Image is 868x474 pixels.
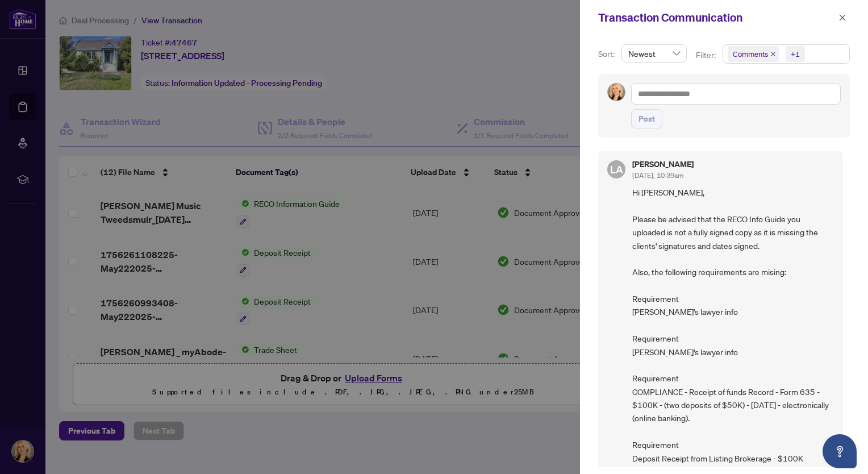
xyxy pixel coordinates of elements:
[791,48,800,60] div: +1
[610,161,623,177] span: LA
[770,51,776,57] span: close
[728,46,779,62] span: Comments
[823,434,857,468] button: Open asap
[628,45,680,62] span: Newest
[696,49,717,61] p: Filter:
[733,48,768,60] span: Comments
[608,84,625,101] img: Profile Icon
[632,160,694,168] h5: [PERSON_NAME]
[632,171,683,180] span: [DATE], 10:39am
[598,48,617,60] p: Sort:
[631,109,662,128] button: Post
[598,9,835,26] div: Transaction Communication
[838,14,846,22] span: close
